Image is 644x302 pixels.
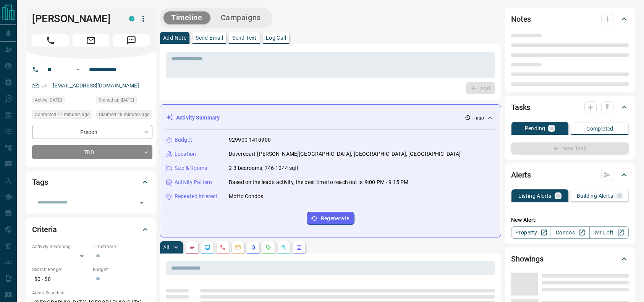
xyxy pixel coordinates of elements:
div: condos.ca [129,16,134,21]
button: Regenerate [307,212,354,225]
a: [EMAIL_ADDRESS][DOMAIN_NAME] [53,82,139,89]
p: Search Range: [32,266,89,273]
h2: Showings [511,253,544,265]
span: Email [73,34,109,47]
p: New Alert: [511,216,629,224]
svg: Lead Browsing Activity [204,244,210,250]
p: Send Email [196,35,223,40]
svg: Opportunities [281,244,287,250]
svg: Requests [265,244,272,250]
a: Condos [550,226,589,239]
p: Timeframe: [93,243,150,250]
p: Add Note [163,35,186,40]
button: Timeline [163,11,210,24]
p: Areas Searched: [32,289,150,296]
svg: Emails [235,244,241,250]
p: $0 - $0 [32,273,89,286]
p: -- ago [472,115,484,121]
a: Property [511,226,550,239]
div: Tasks [511,98,629,116]
p: 929900-1410900 [229,136,271,144]
h2: Tags [32,176,48,188]
svg: Email Verified [42,83,47,89]
p: 2-3 bedrooms, 746-1044 sqft [229,164,299,172]
h2: Notes [511,13,531,25]
h2: Criteria [32,223,57,236]
p: Building Alerts [577,193,613,199]
p: Budget: [93,266,150,273]
svg: Listing Alerts [250,244,256,250]
p: Send Text [232,35,257,40]
svg: Notes [189,244,195,250]
p: Activity Summary [176,114,220,122]
div: Sun Aug 10 2025 [32,96,92,107]
div: TBD [32,145,152,159]
div: Tue Aug 12 2025 [96,110,152,121]
p: Actively Searching: [32,243,89,250]
svg: Calls [220,244,226,250]
div: Precon [32,125,152,139]
p: Log Call [266,35,286,40]
div: Activity Summary-- ago [166,111,495,125]
p: Completed [586,126,613,131]
h2: Alerts [511,169,531,181]
p: Activity Pattern [175,178,212,186]
svg: Agent Actions [296,244,302,250]
h1: [PERSON_NAME] [32,13,118,25]
p: Motto Condos [229,192,264,200]
span: Signed up [DATE] [99,96,134,104]
div: Tags [32,173,150,191]
a: Mr.Loft [589,226,629,239]
p: Repeated Interest [175,192,217,200]
div: Alerts [511,166,629,184]
div: Criteria [32,220,150,239]
span: Active [DATE] [35,96,62,104]
button: Campaigns [213,11,269,24]
div: Showings [511,250,629,268]
button: Open [73,65,83,74]
p: Dovercourt-[PERSON_NAME][GEOGRAPHIC_DATA], [GEOGRAPHIC_DATA], [GEOGRAPHIC_DATA] [229,150,461,158]
p: Pending [525,126,545,131]
div: Sun Aug 10 2025 [96,96,152,107]
p: All [163,245,169,250]
p: Based on the lead's activity, the best time to reach out is: 9:00 PM - 9:15 PM [229,178,408,186]
p: Budget [175,136,192,144]
p: Size & Rooms [175,164,207,172]
p: Location [175,150,196,158]
span: Message [113,34,150,47]
span: Call [32,34,69,47]
span: Contacted 47 minutes ago [35,111,90,118]
div: Tue Aug 12 2025 [32,110,92,121]
h2: Tasks [511,101,530,113]
button: Open [136,197,147,208]
div: Notes [511,10,629,28]
p: Listing Alerts [518,193,552,199]
span: Claimed 48 minutes ago [99,111,150,118]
